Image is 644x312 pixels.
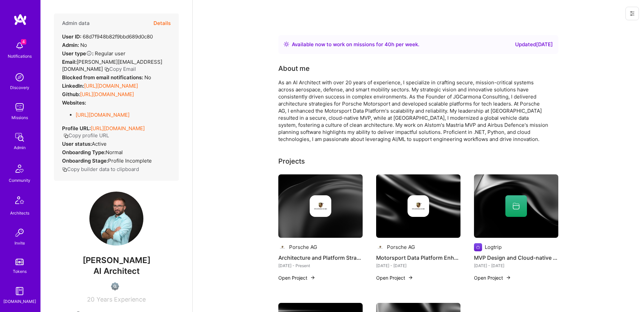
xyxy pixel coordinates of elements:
[278,174,363,238] img: cover
[376,262,460,269] div: [DATE] - [DATE]
[385,41,391,48] span: 40
[16,259,24,265] img: tokens
[515,40,553,49] div: Updated [DATE]
[485,244,502,251] div: Logtrip
[104,67,109,72] i: icon Copy
[10,209,29,217] div: Architects
[84,83,138,89] a: [URL][DOMAIN_NAME]
[63,132,109,139] button: Copy profile URL
[104,65,136,73] button: Copy Email
[62,42,79,48] strong: Admin:
[13,284,26,298] img: guide book
[106,149,123,155] span: normal
[11,161,28,177] img: Community
[13,101,26,114] img: teamwork
[87,296,94,303] span: 20
[13,70,26,84] img: discovery
[278,243,286,251] img: Company logo
[89,192,143,246] img: User Avatar
[62,59,162,72] span: [PERSON_NAME][EMAIL_ADDRESS][DOMAIN_NAME]
[10,84,29,91] div: Discovery
[506,275,511,280] img: arrow-right
[63,133,68,138] i: icon Copy
[62,74,151,81] div: No
[8,53,32,60] div: Notifications
[62,167,67,172] i: icon Copy
[474,174,558,238] img: cover
[3,298,36,305] div: [DOMAIN_NAME]
[14,144,26,151] div: Admin
[80,91,134,97] a: [URL][DOMAIN_NAME]
[15,239,25,247] div: Invite
[278,156,305,166] div: Projects
[13,131,26,144] img: admin teamwork
[13,39,26,53] img: bell
[91,125,145,132] a: [URL][DOMAIN_NAME]
[13,13,27,26] img: logo
[62,100,86,106] strong: Websites:
[108,158,152,164] span: Profile Incomplete
[153,13,171,33] button: Details
[387,244,415,251] div: Porsche AG
[76,112,130,118] a: [URL][DOMAIN_NAME]
[474,262,558,269] div: [DATE] - [DATE]
[54,255,179,265] span: [PERSON_NAME]
[292,40,419,49] div: Available now to work on missions for h per week .
[376,243,384,251] img: Company logo
[21,39,26,45] span: 4
[62,50,93,57] strong: User type :
[278,262,363,269] div: [DATE] - Present
[86,50,92,56] i: Help
[474,243,482,251] img: Company logo
[62,141,92,147] strong: User status:
[310,195,331,217] img: Company logo
[310,275,315,280] img: arrow-right
[62,91,80,97] strong: Github:
[278,274,315,281] button: Open Project
[376,274,413,281] button: Open Project
[62,59,77,65] strong: Email:
[62,50,125,57] div: Regular user
[111,282,119,290] img: Not Scrubbed
[62,33,81,40] strong: User ID:
[289,244,317,251] div: Porsche AG
[62,20,90,26] h4: Admin data
[62,125,91,132] strong: Profile URL:
[408,275,413,280] img: arrow-right
[92,141,107,147] span: Active
[278,63,310,74] div: About me
[11,193,28,209] img: Architects
[96,296,146,303] span: Years Experience
[11,114,28,121] div: Missions
[284,41,289,47] img: Availability
[93,266,140,276] span: AI Architect
[376,253,460,262] h4: Motorsport Data Platform Enhancement
[62,149,106,155] strong: Onboarding Type:
[13,268,27,275] div: Tokens
[62,83,84,89] strong: LinkedIn:
[62,41,87,49] div: No
[62,33,153,40] div: 68d7f948b82f9bbd689d0c80
[9,177,30,184] div: Community
[62,166,139,173] button: Copy builder data to clipboard
[376,174,460,238] img: cover
[474,253,558,262] h4: MVP Design and Cloud-native Stack Implementation
[474,274,511,281] button: Open Project
[62,158,108,164] strong: Onboarding Stage:
[278,79,548,143] div: As an AI Architect with over 20 years of experience, I specialize in crafting secure, mission-cri...
[278,253,363,262] h4: Architecture and Platform Strategy for Motorsport
[62,74,144,81] strong: Blocked from email notifications:
[408,195,429,217] img: Company logo
[13,226,26,239] img: Invite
